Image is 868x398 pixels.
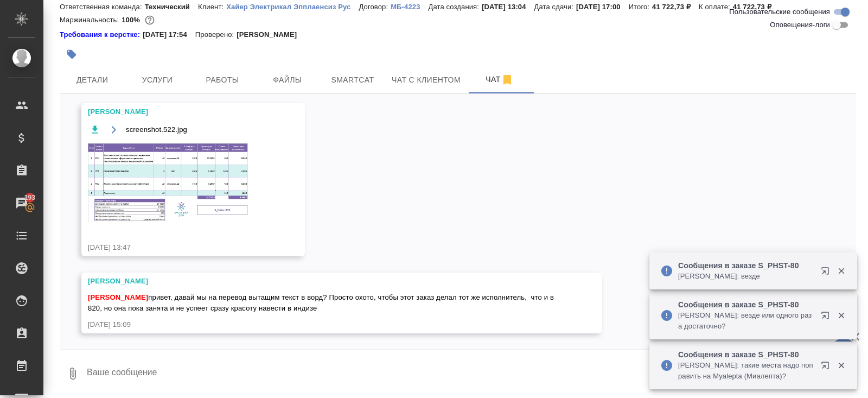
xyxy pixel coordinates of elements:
[534,3,576,11] p: Дата сдачи:
[391,3,428,11] p: МБ-4223
[88,319,564,330] div: [DATE] 15:09
[830,361,852,370] button: Закрыть
[482,3,534,11] p: [DATE] 13:04
[699,3,733,11] p: К оплате:
[60,16,122,24] p: Маржинальность:
[729,7,830,17] span: Пользовательские сообщения
[733,3,780,11] p: 41 722,73 ₽
[60,3,145,11] p: Ответственная команда:
[391,2,428,11] a: МБ-4223
[88,123,101,136] button: Скачать
[126,124,187,135] span: screenshot.522.jpg
[678,299,814,310] p: Сообщения в заказе S_PHST-80
[678,310,814,332] p: [PERSON_NAME]: везде или одного раза достаточно?
[88,106,267,117] div: [PERSON_NAME]
[261,73,314,87] span: Файлы
[60,29,143,40] div: Нажми, чтобы открыть папку с инструкцией
[122,16,143,24] p: 100%
[143,29,195,40] p: [DATE] 17:54
[678,271,814,282] p: [PERSON_NAME]: везде
[88,293,148,301] span: [PERSON_NAME]
[107,123,120,136] button: Открыть на драйве
[226,3,359,11] p: Хайер Электрикал Эпплаенсиз Рус
[830,311,852,320] button: Закрыть
[60,29,143,40] a: Требования к верстке:
[501,73,514,86] svg: Отписаться
[327,73,379,87] span: Smartcat
[678,260,814,271] p: Сообщения в заказе S_PHST-80
[814,260,840,286] button: Открыть в новой вкладке
[88,142,251,223] img: screenshot.522.jpg
[830,266,852,276] button: Закрыть
[88,276,564,287] div: [PERSON_NAME]
[237,29,305,40] p: [PERSON_NAME]
[18,192,42,203] span: 193
[131,73,183,87] span: Услуги
[429,3,482,11] p: Дата создания:
[226,2,359,11] a: Хайер Электрикал Эпплаенсиз Рус
[143,13,157,27] button: 0.00 RUB;
[3,189,41,217] a: 193
[678,349,814,360] p: Сообщения в заказе S_PHST-80
[195,29,237,40] p: Проверено:
[770,20,830,30] span: Оповещения-логи
[66,73,118,87] span: Детали
[359,3,391,11] p: Договор:
[678,360,814,382] p: [PERSON_NAME]: такие места надо поправить на Myalepta (Миалепта)?
[88,293,556,312] span: привет, давай мы на перевод вытащим текст в ворд? Просто охото, чтобы этот заказ делал тот же исп...
[198,3,226,11] p: Клиент:
[88,242,267,253] div: [DATE] 13:47
[392,73,461,87] span: Чат с клиентом
[474,73,526,86] span: Чат
[145,3,198,11] p: Технический
[576,3,629,11] p: [DATE] 17:00
[814,355,840,381] button: Открыть в новой вкладке
[652,3,699,11] p: 41 722,73 ₽
[814,305,840,331] button: Открыть в новой вкладке
[629,3,652,11] p: Итого:
[196,73,248,87] span: Работы
[60,42,84,66] button: Добавить тэг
